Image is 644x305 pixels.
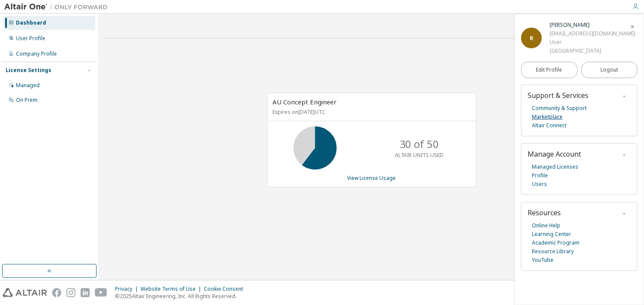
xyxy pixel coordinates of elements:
img: linkedin.svg [81,288,90,297]
div: [EMAIL_ADDRESS][DOMAIN_NAME] [550,29,635,38]
a: Profile [532,171,548,180]
div: License Settings [6,67,51,74]
span: Manage Account [528,149,581,159]
img: youtube.svg [95,288,107,297]
a: YouTube [532,256,553,264]
a: Users [532,180,547,189]
a: View License Usage [347,174,396,182]
span: Resources [528,208,561,217]
img: altair_logo.svg [3,288,47,297]
button: Logout [581,62,638,78]
a: Altair Connect [532,121,566,130]
div: User [550,38,635,47]
p: 30 of 50 [400,137,439,151]
p: © 2025 Altair Engineering, Inc. All Rights Reserved. [115,292,248,300]
a: Academic Program [532,239,579,247]
div: User Profile [16,35,45,42]
p: ALTAIR UNITS USED [395,151,444,159]
span: R [530,35,533,42]
a: Resource Library [532,247,574,256]
span: AU Concept Engineer [273,97,337,106]
a: Community & Support [532,104,587,113]
img: facebook.svg [52,288,61,297]
div: Cookie Consent [204,286,248,292]
div: Company Profile [16,50,57,57]
div: Managed [16,82,40,89]
a: Managed Licenses [532,163,578,171]
img: Altair One [4,3,112,11]
div: Rafael Bittencourt [550,21,635,29]
div: Dashboard [16,19,46,26]
span: Edit Profile [536,66,563,73]
a: Online Help [532,221,560,230]
div: Website Terms of Use [141,286,204,292]
a: Edit Profile [521,62,578,78]
span: Support & Services [528,91,588,100]
div: On Prem [16,97,38,104]
div: [GEOGRAPHIC_DATA] [550,47,635,55]
a: Learning Center [532,230,571,239]
div: Privacy [115,286,141,292]
p: Expires on [DATE] UTC [273,108,469,116]
img: instagram.svg [66,288,75,297]
span: Logout [600,66,618,74]
a: Marketplace [532,113,563,121]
